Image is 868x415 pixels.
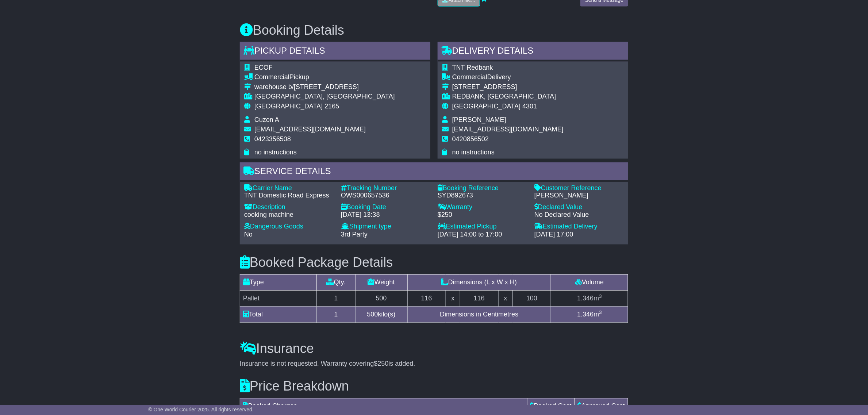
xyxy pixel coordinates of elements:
div: [STREET_ADDRESS] [452,83,564,91]
td: kilo(s) [355,307,407,323]
span: [GEOGRAPHIC_DATA] [254,103,323,110]
div: Estimated Pickup [438,223,527,231]
td: Booked Charges [240,398,527,414]
div: [DATE] 17:00 [534,231,624,239]
td: Pallet [240,291,317,307]
div: Tracking Number [341,184,430,192]
span: © One World Courier 2025. All rights reserved. [148,407,254,412]
span: ECOF [254,64,273,71]
td: Total [240,307,317,323]
span: 500 [367,311,378,318]
div: OWS000657536 [341,192,430,200]
span: $250 [374,360,389,368]
div: Estimated Delivery [534,223,624,231]
td: Qty. [317,274,355,291]
span: no instructions [254,149,297,156]
h3: Price Breakdown [240,379,628,394]
div: Service Details [240,162,628,182]
td: Dimensions (L x W x H) [407,274,551,291]
div: Dangerous Goods [244,223,334,231]
h3: Booking Details [240,23,628,38]
span: No [244,231,253,238]
span: 0423356508 [254,135,291,143]
span: Cuzon A [254,116,279,123]
div: Customer Reference [534,184,624,192]
div: Pickup [254,73,395,81]
span: 1.346 [577,295,594,302]
div: Description [244,204,334,212]
div: [DATE] 13:38 [341,211,430,219]
div: Delivery Details [438,42,628,62]
td: 1 [317,307,355,323]
span: no instructions [452,149,495,156]
div: Booking Reference [438,184,527,192]
div: cooking machine [244,211,334,219]
h3: Booked Package Details [240,255,628,270]
span: 1.346 [577,311,594,318]
span: 0420856502 [452,135,489,143]
td: 1 [317,291,355,307]
td: Weight [355,274,407,291]
td: 500 [355,291,407,307]
div: No Declared Value [534,211,624,219]
div: SYD892673 [438,192,527,200]
td: x [446,291,460,307]
td: x [499,291,513,307]
div: [PERSON_NAME] [534,192,624,200]
td: 116 [460,291,498,307]
span: [EMAIL_ADDRESS][DOMAIN_NAME] [254,126,366,133]
span: 2165 [324,103,339,110]
h3: Insurance [240,342,628,356]
div: Insurance is not requested. Warranty covering is added. [240,360,628,368]
div: Carrier Name [244,184,334,192]
div: Shipment type [341,223,430,231]
div: Warranty [438,204,527,212]
td: Dimensions in Centimetres [407,307,551,323]
div: Delivery [452,73,564,81]
span: [PERSON_NAME] [452,116,506,123]
div: warehouse b/[STREET_ADDRESS] [254,83,395,91]
td: 116 [407,291,446,307]
span: 4301 [522,103,537,110]
td: Volume [551,274,628,291]
sup: 3 [599,310,602,315]
div: Declared Value [534,204,624,212]
span: TNT Redbank [452,64,493,71]
td: 100 [513,291,551,307]
span: Commercial [452,73,487,81]
td: m [551,307,628,323]
span: [EMAIL_ADDRESS][DOMAIN_NAME] [452,126,564,133]
td: Type [240,274,317,291]
span: 3rd Party [341,231,368,238]
div: TNT Domestic Road Express [244,192,334,200]
td: Booked Cost [527,398,575,414]
sup: 3 [599,294,602,299]
td: Approved Cost [575,398,628,414]
div: [DATE] 14:00 to 17:00 [438,231,527,239]
div: $250 [438,211,527,219]
div: Booking Date [341,204,430,212]
span: [GEOGRAPHIC_DATA] [452,103,521,110]
div: [GEOGRAPHIC_DATA], [GEOGRAPHIC_DATA] [254,93,395,101]
div: REDBANK, [GEOGRAPHIC_DATA] [452,93,564,101]
span: Commercial [254,73,289,81]
td: m [551,291,628,307]
div: Pickup Details [240,42,430,62]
